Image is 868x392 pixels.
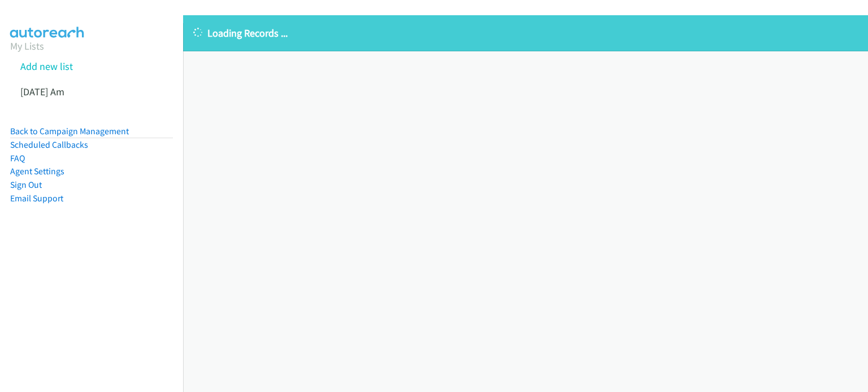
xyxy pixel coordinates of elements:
a: Email Support [10,193,63,204]
a: Back to Campaign Management [10,126,129,136]
a: [DATE] Am [20,85,64,98]
p: Loading Records ... [193,25,858,41]
a: My Lists [10,39,44,52]
a: Sign Out [10,179,42,190]
a: FAQ [10,153,25,164]
a: Add new list [20,60,73,73]
a: Scheduled Callbacks [10,139,88,150]
a: Agent Settings [10,166,64,177]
